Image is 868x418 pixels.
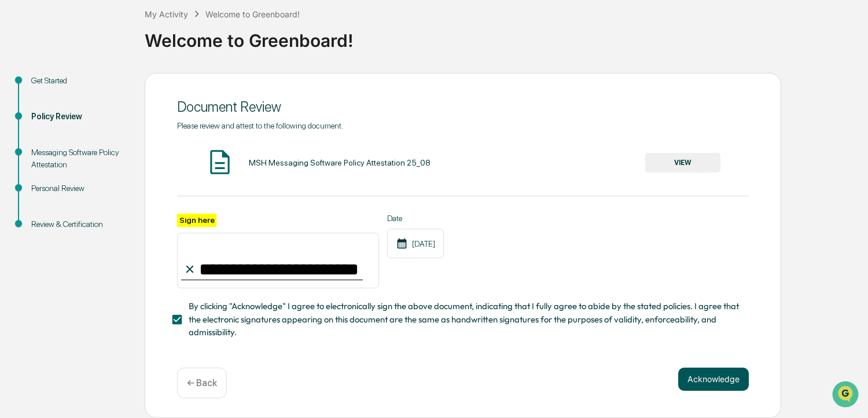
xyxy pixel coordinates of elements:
[31,146,126,171] div: Messaging Software Policy Attestation
[187,377,217,388] p: ← Back
[249,158,431,167] div: MSH Messaging Software Policy Attestation 25_08
[177,121,343,130] span: Please review and attest to the following document.
[31,75,126,87] div: Get Started
[31,182,126,195] div: Personal Review
[189,300,740,339] span: By clicking "Acknowledge" I agree to electronically sign the above document, indicating that I fu...
[12,147,21,156] div: 🖐️
[79,141,148,162] a: 🗄️Attestations
[95,146,144,157] span: Attestations
[23,168,73,179] span: Data Lookup
[12,89,32,109] img: 1746055101610-c473b297-6a78-478c-a979-82029cc54cd1
[7,163,78,184] a: 🔎Data Lookup
[205,148,234,177] img: Document Icon
[387,214,444,223] label: Date
[12,24,211,43] p: How can we help?
[39,89,190,100] div: Start new chat
[177,214,216,227] label: Sign here
[145,21,862,51] div: Welcome to Greenboard!
[31,111,126,123] div: Policy Review
[82,196,140,205] a: Powered byPylon
[39,100,151,109] div: We're offline, we'll be back soon
[23,146,75,157] span: Preclearance
[84,147,93,156] div: 🗄️
[387,229,444,258] div: [DATE]
[115,196,140,205] span: Pylon
[31,218,126,230] div: Review & Certification
[7,141,79,162] a: 🖐️Preclearance
[145,9,188,19] div: My Activity
[678,368,749,391] button: Acknowledge
[12,169,21,178] div: 🔎
[177,98,749,115] div: Document Review
[645,153,720,173] button: VIEW
[831,380,862,411] iframe: Open customer support
[197,92,211,106] button: Start new chat
[205,9,300,19] div: Welcome to Greenboard!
